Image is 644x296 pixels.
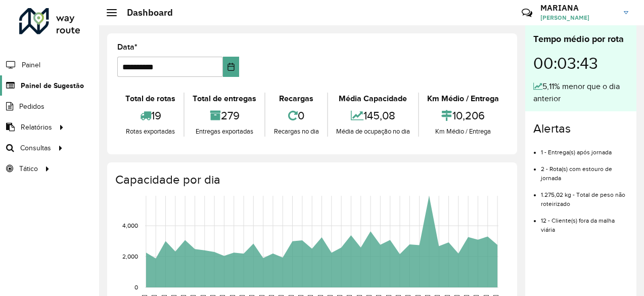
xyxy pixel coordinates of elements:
div: Recargas no dia [268,126,324,137]
span: Painel de Sugestão [21,80,84,91]
text: 4,000 [122,222,138,229]
div: Total de entregas [187,93,262,105]
a: Contato Rápido [516,2,538,24]
li: 12 - Cliente(s) fora da malha viária [541,208,628,234]
span: Tático [19,163,38,174]
span: Pedidos [19,101,44,112]
h2: Dashboard [117,7,173,18]
li: 1.275,02 kg - Total de peso não roteirizado [541,183,628,208]
div: 5,11% menor que o dia anterior [533,80,628,105]
div: Rotas exportadas [120,126,181,137]
span: Painel [22,60,40,70]
div: Entregas exportadas [187,126,262,137]
div: 145,08 [331,105,416,126]
div: Recargas [268,93,324,105]
button: Choose Date [223,57,239,77]
li: 1 - Entrega(s) após jornada [541,140,628,157]
div: 0 [268,105,324,126]
span: [PERSON_NAME] [540,13,616,22]
text: 2,000 [122,253,138,260]
span: Consultas [20,143,51,153]
text: 0 [134,284,138,290]
div: Km Médio / Entrega [422,126,504,137]
div: 00:03:43 [533,46,628,80]
div: 10,206 [422,105,504,126]
span: Relatórios [21,122,52,133]
label: Data [117,41,137,53]
h4: Alertas [533,121,628,136]
div: Km Médio / Entrega [422,93,504,105]
div: Tempo médio por rota [533,32,628,46]
div: 19 [120,105,181,126]
div: 279 [187,105,262,126]
div: Total de rotas [120,93,181,105]
div: Média de ocupação no dia [331,126,416,137]
div: Média Capacidade [331,93,416,105]
h4: Capacidade por dia [115,173,507,187]
h3: MARIANA [540,3,616,13]
li: 2 - Rota(s) com estouro de jornada [541,157,628,183]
